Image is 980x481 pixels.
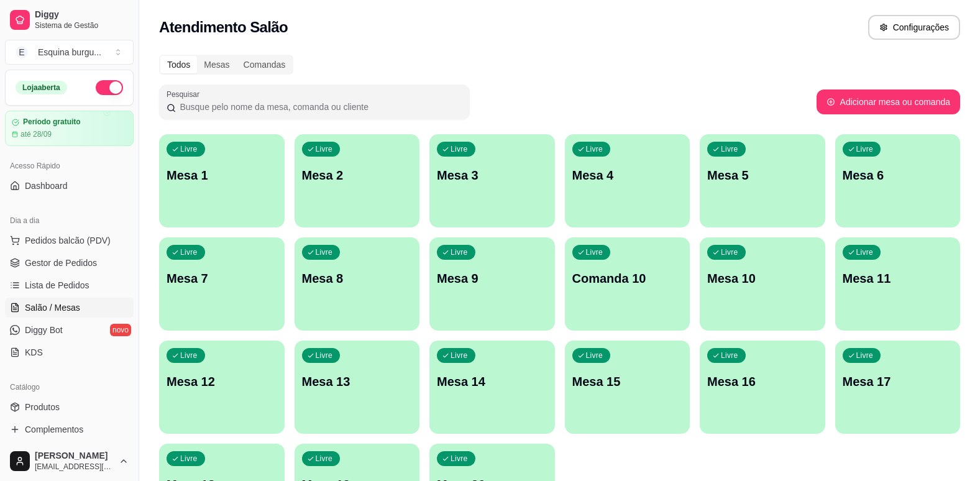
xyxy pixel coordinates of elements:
[5,275,134,295] a: Lista de Pedidos
[572,270,683,287] p: Comanda 10
[835,341,961,434] button: LivreMesa 17
[5,377,134,397] div: Catálogo
[180,144,198,154] p: Livre
[5,211,134,231] div: Dia a dia
[25,234,111,247] span: Pedidos balcão (PDV)
[159,341,285,434] button: LivreMesa 12
[856,350,874,360] p: Livre
[868,15,960,40] button: Configurações
[721,144,738,154] p: Livre
[5,156,134,176] div: Acesso Rápido
[23,117,81,127] article: Período gratuito
[176,101,462,113] input: Pesquisar
[5,231,134,250] button: Pedidos balcão (PDV)
[21,129,52,139] article: até 28/09
[197,56,236,73] div: Mesas
[25,324,63,336] span: Diggy Bot
[5,342,134,362] a: KDS
[295,341,420,434] button: LivreMesa 13
[167,167,277,184] p: Mesa 1
[586,350,603,360] p: Livre
[16,81,67,94] div: Loja aberta
[167,373,277,390] p: Mesa 12
[707,167,818,184] p: Mesa 5
[180,454,198,464] p: Livre
[856,247,874,257] p: Livre
[700,237,825,331] button: LivreMesa 10
[237,56,293,73] div: Comandas
[159,134,285,227] button: LivreMesa 1
[5,253,134,273] a: Gestor de Pedidos
[565,134,690,227] button: LivreMesa 4
[25,257,97,269] span: Gestor de Pedidos
[25,301,80,314] span: Salão / Mesas
[572,167,683,184] p: Mesa 4
[572,373,683,390] p: Mesa 15
[5,111,134,146] a: Período gratuitoaté 28/09
[35,9,129,21] span: Diggy
[35,21,129,30] span: Sistema de Gestão
[437,167,547,184] p: Mesa 3
[35,451,114,462] span: [PERSON_NAME]
[5,5,134,35] a: DiggySistema de Gestão
[5,176,134,196] a: Dashboard
[180,247,198,257] p: Livre
[167,270,277,287] p: Mesa 7
[586,247,603,257] p: Livre
[565,341,690,434] button: LivreMesa 15
[437,270,547,287] p: Mesa 9
[5,298,134,318] a: Salão / Mesas
[856,144,874,154] p: Livre
[316,247,333,257] p: Livre
[721,247,738,257] p: Livre
[35,462,114,472] span: [EMAIL_ADDRESS][DOMAIN_NAME]
[159,17,288,37] h2: Atendimento Salão
[451,144,468,154] p: Livre
[25,180,68,192] span: Dashboard
[160,56,197,73] div: Todos
[316,454,333,464] p: Livre
[721,350,738,360] p: Livre
[843,270,953,287] p: Mesa 11
[451,247,468,257] p: Livre
[38,46,101,58] div: Esquina burgu ...
[316,144,333,154] p: Livre
[429,341,555,434] button: LivreMesa 14
[5,40,134,65] button: Select a team
[586,144,603,154] p: Livre
[25,401,60,413] span: Produtos
[843,167,953,184] p: Mesa 6
[159,237,285,331] button: LivreMesa 7
[707,270,818,287] p: Mesa 10
[5,320,134,340] a: Diggy Botnovo
[180,350,198,360] p: Livre
[16,46,28,58] span: E
[167,89,204,99] label: Pesquisar
[835,134,961,227] button: LivreMesa 6
[843,373,953,390] p: Mesa 17
[295,134,420,227] button: LivreMesa 2
[302,167,413,184] p: Mesa 2
[700,134,825,227] button: LivreMesa 5
[565,237,690,331] button: LivreComanda 10
[451,454,468,464] p: Livre
[429,134,555,227] button: LivreMesa 3
[817,89,960,114] button: Adicionar mesa ou comanda
[700,341,825,434] button: LivreMesa 16
[5,419,134,439] a: Complementos
[302,270,413,287] p: Mesa 8
[96,80,123,95] button: Alterar Status
[451,350,468,360] p: Livre
[437,373,547,390] p: Mesa 14
[5,397,134,417] a: Produtos
[5,446,134,476] button: [PERSON_NAME][EMAIL_ADDRESS][DOMAIN_NAME]
[707,373,818,390] p: Mesa 16
[295,237,420,331] button: LivreMesa 8
[25,423,83,436] span: Complementos
[835,237,961,331] button: LivreMesa 11
[25,279,89,291] span: Lista de Pedidos
[429,237,555,331] button: LivreMesa 9
[25,346,43,359] span: KDS
[316,350,333,360] p: Livre
[302,373,413,390] p: Mesa 13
